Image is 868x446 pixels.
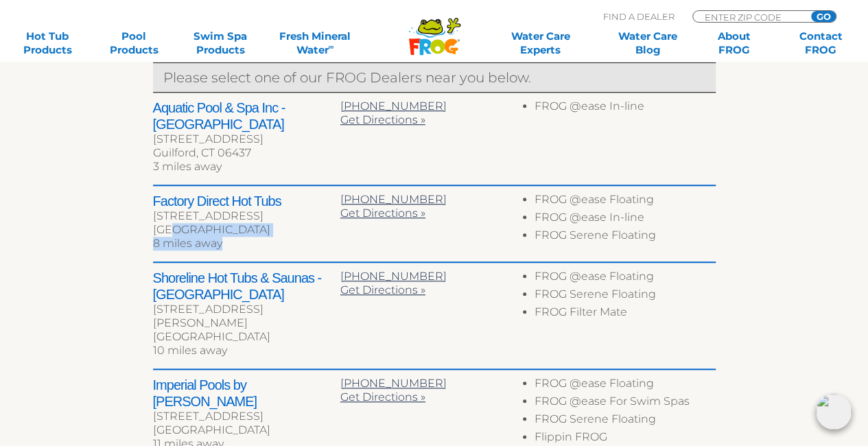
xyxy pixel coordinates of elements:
div: [STREET_ADDRESS] [153,209,340,223]
a: [PHONE_NUMBER] [340,193,447,206]
a: Get Directions » [340,207,425,220]
span: 3 miles away [153,160,222,173]
div: [PERSON_NAME][GEOGRAPHIC_DATA] [153,316,340,344]
div: [GEOGRAPHIC_DATA] [153,423,340,437]
img: openIcon [816,394,852,430]
h2: Aquatic Pool & Spa Inc - [GEOGRAPHIC_DATA] [153,99,340,132]
li: FROG @ease In-line [535,211,715,228]
div: [STREET_ADDRESS] [153,132,340,146]
h2: Imperial Pools by [PERSON_NAME] [153,377,340,410]
h2: Shoreline Hot Tubs & Saunas - [GEOGRAPHIC_DATA] [153,270,340,303]
li: FROG Serene Floating [535,287,715,305]
a: Fresh MineralWater∞ [273,30,357,57]
li: FROG @ease Floating [535,270,715,287]
div: [STREET_ADDRESS] [153,410,340,423]
input: GO [811,11,836,22]
li: FROG @ease In-line [535,99,715,117]
span: 10 miles away [153,344,227,357]
a: AboutFROG [701,30,768,57]
li: FROG @ease Floating [535,193,715,211]
div: [GEOGRAPHIC_DATA] [153,223,340,237]
a: [PHONE_NUMBER] [340,270,447,283]
div: Guilford, CT 06437 [153,146,340,160]
li: FROG Serene Floating [535,412,715,430]
a: Get Directions » [340,283,425,296]
a: Hot TubProducts [14,30,81,57]
li: FROG Serene Floating [535,228,715,246]
a: ContactFROG [787,30,854,57]
a: Swim SpaProducts [187,30,254,57]
a: Get Directions » [340,390,425,403]
a: PoolProducts [100,30,167,57]
li: FROG @ease For Swim Spas [535,395,715,412]
h2: Factory Direct Hot Tubs [153,193,340,209]
li: FROG @ease Floating [535,377,715,395]
a: [PHONE_NUMBER] [340,377,447,390]
span: 8 miles away [153,237,222,250]
sup: ∞ [329,42,334,51]
a: Get Directions » [340,113,425,126]
a: Water CareExperts [486,30,595,57]
input: Zip Code Form [703,11,796,23]
li: FROG Filter Mate [535,305,715,323]
p: Find A Dealer [603,10,675,23]
div: [STREET_ADDRESS] [153,303,340,316]
p: Please select one of our FROG Dealers near you below. [163,67,705,89]
a: Water CareBlog [614,30,681,57]
a: [PHONE_NUMBER] [340,99,447,113]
